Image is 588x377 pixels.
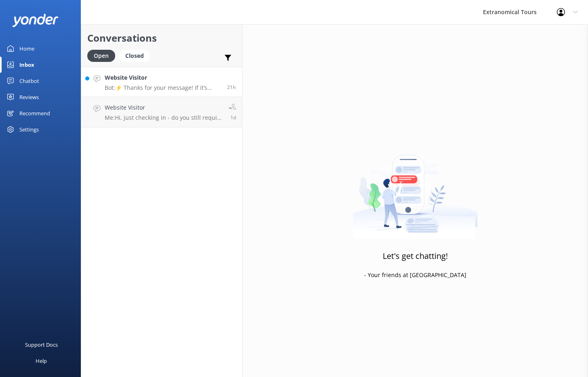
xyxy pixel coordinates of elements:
a: Website VisitorBot:⚡ Thanks for your message! If it’s during our office hours (5:30am–10pm PT), a... [81,67,242,97]
a: Website VisitorMe:Hi, just checking in - do you still require assistance from our team on this? T... [81,97,242,127]
h3: Let's get chatting! [383,250,448,263]
p: Bot: ⚡ Thanks for your message! If it’s during our office hours (5:30am–10pm PT), a live agent wi... [105,84,221,91]
span: Sep 21 2025 06:54am (UTC -07:00) America/Tijuana [227,84,236,91]
h4: Website Visitor [105,73,221,82]
p: - Your friends at [GEOGRAPHIC_DATA] [364,271,466,280]
div: Settings [19,121,39,138]
h2: Conversations [87,30,236,46]
div: Reviews [19,89,39,105]
p: Me: Hi, just checking in - do you still require assistance from our team on this? Thank you. [105,114,223,121]
div: Open [87,50,115,62]
div: Support Docs [25,337,58,353]
div: Closed [119,50,150,62]
img: yonder-white-logo.png [12,14,59,27]
div: Help [36,353,47,369]
img: artwork of a man stealing a conversation from at giant smartphone [353,138,478,239]
a: Closed [119,51,154,60]
div: Recommend [19,105,50,121]
div: Home [19,40,34,57]
div: Inbox [19,57,34,73]
a: Open [87,51,119,60]
div: Chatbot [19,73,39,89]
span: Sep 20 2025 09:58pm (UTC -07:00) America/Tijuana [230,114,236,121]
h4: Website Visitor [105,103,223,112]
